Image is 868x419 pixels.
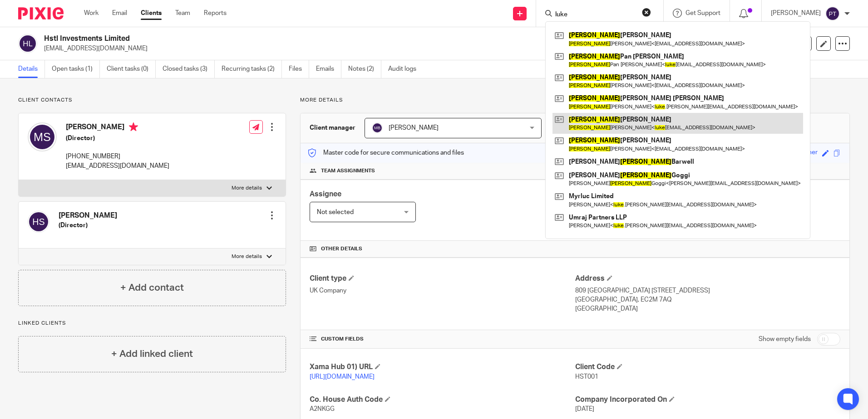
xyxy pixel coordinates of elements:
p: [GEOGRAPHIC_DATA], EC2M 7AQ [575,295,840,304]
p: More details [232,253,262,260]
i: Primary [129,122,138,132]
span: [PERSON_NAME] [389,125,439,131]
img: svg%3E [372,122,383,133]
a: Closed tasks (3) [163,60,215,78]
h4: + Add linked client [111,347,193,361]
span: HST001 [575,374,598,380]
span: [DATE] [575,406,594,412]
p: [GEOGRAPHIC_DATA] [575,304,840,313]
h4: Company Incorporated On [575,395,840,404]
a: Client tasks (0) [107,60,156,78]
a: Work [84,9,99,18]
img: svg%3E [28,122,57,151]
a: Files [289,60,309,78]
span: Other details [321,245,362,253]
h4: CUSTOM FIELDS [310,336,575,343]
h2: Hstl Investments Limited [44,34,590,44]
p: More details [300,97,850,104]
a: Emails [316,60,341,78]
button: Clear [642,8,651,17]
span: A2NKGG [310,406,335,412]
a: Team [175,9,190,18]
img: svg%3E [18,34,37,53]
a: Email [112,9,127,18]
h4: [PERSON_NAME] [59,211,117,220]
p: [EMAIL_ADDRESS][DOMAIN_NAME] [66,161,169,171]
a: Details [18,60,45,78]
h4: + Add contact [120,281,184,295]
a: Audit logs [388,60,423,78]
input: Search [554,11,636,19]
span: Assignee [310,190,341,198]
h4: Address [575,274,840,283]
h4: [PERSON_NAME] [66,122,169,134]
p: 809 [GEOGRAPHIC_DATA] [STREET_ADDRESS] [575,286,840,295]
img: svg%3E [28,211,49,233]
img: svg%3E [825,6,840,21]
p: Linked clients [18,320,286,327]
a: Open tasks (1) [52,60,100,78]
h3: Client manager [310,123,355,132]
a: [URL][DOMAIN_NAME] [310,374,375,380]
p: [PHONE_NUMBER] [66,152,169,161]
label: Show empty fields [759,335,811,344]
h5: (Director) [59,221,117,230]
h4: Co. House Auth Code [310,395,575,404]
p: More details [232,185,262,192]
a: Recurring tasks (2) [222,60,282,78]
a: Reports [204,9,227,18]
p: Client contacts [18,97,286,104]
h4: Xama Hub 01) URL [310,362,575,372]
img: Pixie [18,7,64,19]
p: [EMAIL_ADDRESS][DOMAIN_NAME] [44,44,726,53]
p: Master code for secure communications and files [307,148,464,157]
h4: Client type [310,274,575,283]
h4: Client Code [575,362,840,372]
a: Notes (2) [348,60,381,78]
a: Clients [141,9,162,18]
span: Not selected [317,209,354,215]
span: Get Support [686,10,720,16]
span: Team assignments [321,167,375,175]
p: [PERSON_NAME] [771,9,821,18]
p: UK Company [310,286,575,295]
h5: (Director) [66,134,169,143]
